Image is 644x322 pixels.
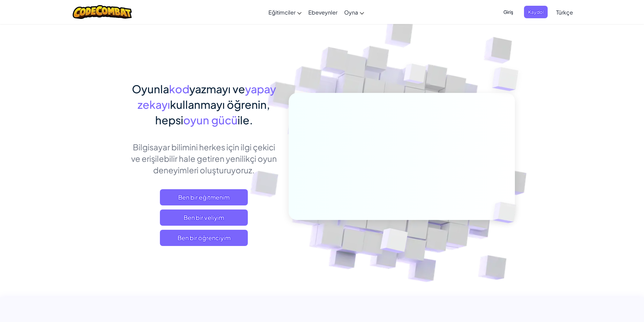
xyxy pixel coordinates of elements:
img: Overlap cubes [391,50,439,101]
a: Ebeveynler [305,3,341,21]
span: Oyna [344,9,358,16]
span: yazmayı ve [189,82,245,96]
img: CodeCombat logo [73,5,132,19]
a: Oyna [341,3,367,21]
a: Ben bir veliyim [160,209,248,226]
span: ile. [238,113,253,127]
button: Kaydol [524,6,548,18]
span: oyun gücü [183,113,238,127]
img: Overlap cubes [363,214,424,270]
span: kullanmayı öğrenin, hepsi [155,98,270,127]
button: Ben bir öğrenciyim [160,230,248,246]
button: Giriş [499,6,517,18]
span: Türkçe [556,9,573,16]
p: Bilgisayar bilimini herkes için ilgi çekici ve erişilebilir hale getiren yenilikçi oyun deneyimle... [129,141,279,176]
span: Oyunla [132,82,169,96]
a: Eğitimciler [265,3,305,21]
img: Overlap cubes [479,51,537,108]
img: Overlap cubes [481,188,532,237]
a: Ben bir eğitmenim [160,189,248,205]
a: Türkçe [553,3,576,21]
span: kod [169,82,189,96]
span: Eğitimciler [268,9,295,16]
